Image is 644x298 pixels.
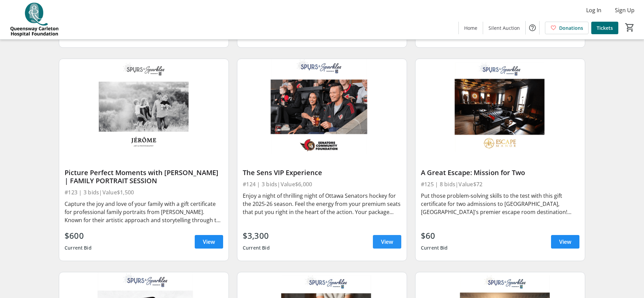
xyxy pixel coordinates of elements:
a: View [195,235,223,249]
div: Enjoy a night of thrilling night of Ottawa Senators hockey for the 2025-26 season. Feel the energ... [243,192,401,216]
a: Tickets [591,22,618,34]
span: Home [464,24,477,31]
a: View [373,235,401,249]
img: QCH Foundation's Logo [4,3,64,37]
div: Current Bid [243,242,270,254]
button: Cart [624,21,636,34]
button: Sign Up [610,5,640,16]
a: Silent Auction [483,22,525,34]
a: Home [459,22,483,34]
span: Donations [559,24,583,31]
button: Log In [581,5,607,16]
a: Donations [545,22,589,34]
div: A Great Escape: Mission for Two [421,169,579,177]
span: View [559,238,571,246]
img: A Great Escape: Mission for Two [415,59,585,154]
div: Current Bid [65,242,92,254]
button: Help [526,21,539,35]
span: Log In [586,6,601,14]
div: $600 [65,230,92,242]
div: Capture the joy and love of your family with a gift certificate for professional family portraits... [65,200,223,224]
div: $3,300 [243,230,270,242]
div: Put those problem-solving skills to the test with this gift certificate for two admissions to [GE... [421,192,579,216]
div: #125 | 8 bids | Value $72 [421,179,579,189]
img: The Sens VIP Experience [237,59,407,154]
div: Current Bid [421,242,448,254]
span: View [203,238,215,246]
div: #124 | 3 bids | Value $6,000 [243,179,401,189]
div: $60 [421,230,448,242]
img: Picture Perfect Moments with Jerome Art | FAMILY PORTRAIT SESSION [59,59,229,154]
span: Silent Auction [488,24,520,31]
span: View [381,238,393,246]
div: #123 | 3 bids | Value $1,500 [65,188,223,197]
span: Sign Up [615,6,635,14]
a: View [551,235,579,249]
div: Picture Perfect Moments with [PERSON_NAME] | FAMILY PORTRAIT SESSION [65,169,223,185]
span: Tickets [597,24,613,31]
div: The Sens VIP Experience [243,169,401,177]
